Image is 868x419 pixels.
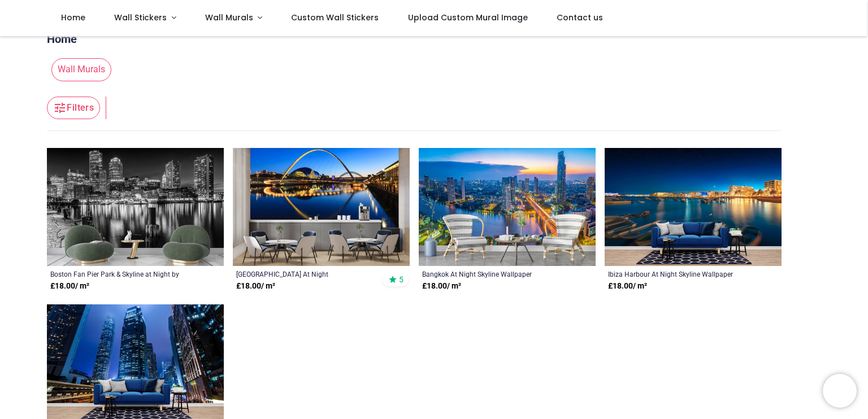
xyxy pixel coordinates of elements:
[205,12,253,23] span: Wall Murals
[50,269,186,278] a: Boston Fan Pier Park & Skyline at Night by [PERSON_NAME]
[605,148,782,267] img: Ibiza Harbour At Night Skyline Wall Mural Wallpaper
[51,58,111,81] span: Wall Murals
[408,12,528,23] span: Upload Custom Mural Image
[422,281,461,292] strong: £ 18.00 / m²
[823,374,857,408] iframe: Brevo live chat
[419,148,596,267] img: Bangkok At Night Skyline Wall Mural Wallpaper
[233,148,410,267] img: Millenium Bridge At Night Newcastle City Skyline Wall Mural Wallpaper
[236,281,275,292] strong: £ 18.00 / m²
[47,58,111,81] button: Wall Murals
[557,12,603,23] span: Contact us
[291,12,379,23] span: Custom Wall Stickers
[47,148,224,267] img: Boston Fan Pier Park & Skyline at Night Wall Mural by Melanie Viola
[47,31,77,47] a: Home
[422,269,558,278] a: Bangkok At Night Skyline Wallpaper
[61,12,85,23] span: Home
[114,12,167,23] span: Wall Stickers
[50,281,89,292] strong: £ 18.00 / m²
[236,269,372,278] a: [GEOGRAPHIC_DATA] At Night [GEOGRAPHIC_DATA] Skyline Wallpaper
[399,274,403,285] span: 5
[47,97,100,119] button: Filters
[608,269,744,278] a: Ibiza Harbour At Night Skyline Wallpaper
[608,281,647,292] strong: £ 18.00 / m²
